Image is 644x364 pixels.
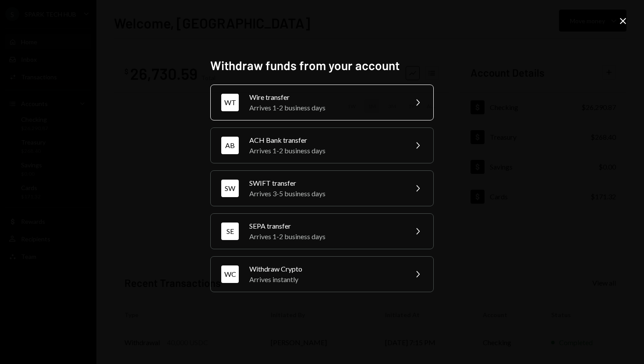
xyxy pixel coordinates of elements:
[221,265,239,283] div: WC
[221,137,239,154] div: AB
[210,127,434,163] button: ABACH Bank transferArrives 1-2 business days
[221,180,239,197] div: SW
[249,188,402,199] div: Arrives 3-5 business days
[249,231,402,242] div: Arrives 1-2 business days
[249,264,402,274] div: Withdraw Crypto
[221,223,239,240] div: SE
[249,178,402,188] div: SWIFT transfer
[249,92,402,102] div: Wire transfer
[221,94,239,111] div: WT
[249,221,402,231] div: SEPA transfer
[210,170,434,206] button: SWSWIFT transferArrives 3-5 business days
[210,85,434,120] button: WTWire transferArrives 1-2 business days
[249,135,402,145] div: ACH Bank transfer
[249,102,402,113] div: Arrives 1-2 business days
[249,145,402,156] div: Arrives 1-2 business days
[249,274,402,285] div: Arrives instantly
[210,57,434,74] h2: Withdraw funds from your account
[210,213,434,249] button: SESEPA transferArrives 1-2 business days
[210,256,434,292] button: WCWithdraw CryptoArrives instantly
